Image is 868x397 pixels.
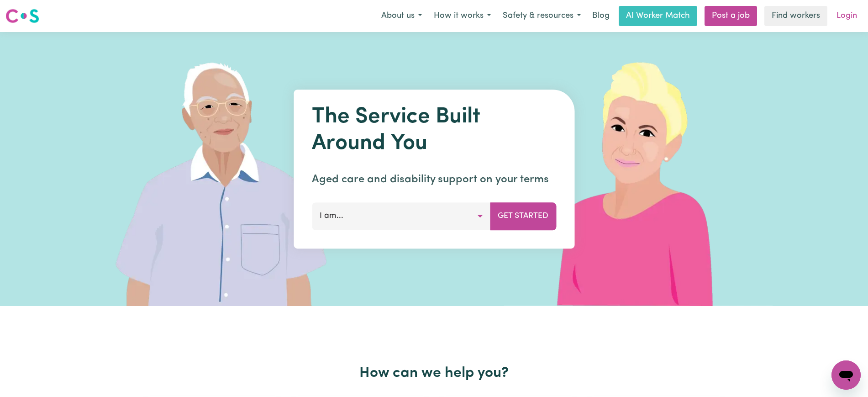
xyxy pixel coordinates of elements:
a: Careseekers logo [5,5,39,26]
a: Post a job [705,6,757,26]
p: Aged care and disability support on your terms [312,171,556,188]
button: Safety & resources [497,6,587,26]
button: About us [375,6,428,26]
a: Blog [587,6,615,26]
a: AI Worker Match [619,6,697,26]
button: How it works [428,6,497,26]
h2: How can we help you? [138,365,730,382]
button: Get Started [490,202,556,230]
h1: The Service Built Around You [312,104,556,157]
img: Careseekers logo [5,8,39,24]
iframe: Button to launch messaging window [831,360,861,390]
a: Login [831,6,863,26]
button: I am... [312,202,490,230]
a: Find workers [764,6,827,26]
